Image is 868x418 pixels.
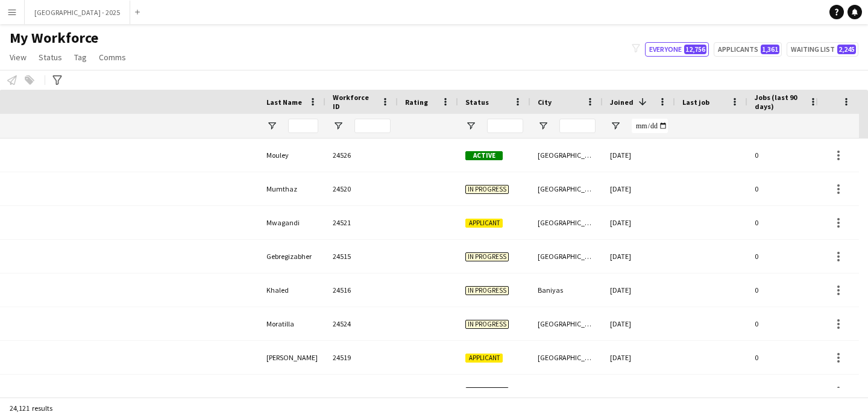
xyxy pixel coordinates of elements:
[538,120,549,131] button: Open Filter Menu
[465,320,509,329] span: In progress
[610,120,621,131] button: Open Filter Menu
[603,375,675,408] div: [DATE]
[465,354,503,363] span: Applicant
[603,307,675,340] div: [DATE]
[259,139,325,172] div: Mouley
[530,206,603,239] div: [GEOGRAPHIC_DATA]
[530,341,603,374] div: [GEOGRAPHIC_DATA]
[747,240,826,273] div: 0
[487,119,523,133] input: Status Filter Input
[325,307,398,340] div: 24524
[787,42,858,57] button: Waiting list2,245
[530,139,603,172] div: [GEOGRAPHIC_DATA]
[465,151,503,160] span: Active
[747,307,826,340] div: 0
[325,341,398,374] div: 24519
[333,93,376,111] span: Workforce ID
[465,219,503,228] span: Applicant
[25,1,130,24] button: [GEOGRAPHIC_DATA] - 2025
[94,49,131,65] a: Comms
[837,45,856,54] span: 2,245
[747,273,826,307] div: 0
[259,375,325,408] div: Origenes
[259,307,325,340] div: Moratilla
[333,120,344,131] button: Open Filter Menu
[755,93,804,111] span: Jobs (last 90 days)
[747,139,826,172] div: 0
[325,206,398,239] div: 24521
[325,139,398,172] div: 24526
[747,341,826,374] div: 0
[632,119,668,133] input: Joined Filter Input
[538,98,552,107] span: City
[266,98,302,107] span: Last Name
[5,49,31,65] a: View
[50,73,64,87] app-action-btn: Advanced filters
[603,206,675,239] div: [DATE]
[747,172,826,205] div: 0
[325,172,398,205] div: 24520
[465,98,489,107] span: Status
[645,42,709,57] button: Everyone12,756
[99,52,126,63] span: Comms
[603,172,675,205] div: [DATE]
[39,52,62,63] span: Status
[465,185,509,194] span: In progress
[747,375,826,408] div: 0
[34,49,67,65] a: Status
[259,172,325,205] div: Mumthaz
[74,52,87,63] span: Tag
[266,120,277,131] button: Open Filter Menu
[465,286,509,295] span: In progress
[325,240,398,273] div: 24515
[465,120,476,131] button: Open Filter Menu
[259,240,325,273] div: Gebregizabher
[747,206,826,239] div: 0
[465,387,509,396] span: In progress
[530,240,603,273] div: [GEOGRAPHIC_DATA]
[465,252,509,261] span: In progress
[325,375,398,408] div: 24525
[288,119,318,133] input: Last Name Filter Input
[530,375,603,408] div: [GEOGRAPHIC_DATA]
[603,240,675,273] div: [DATE]
[259,341,325,374] div: [PERSON_NAME]
[684,45,706,54] span: 12,756
[259,273,325,307] div: Khaled
[682,98,709,107] span: Last job
[405,98,428,107] span: Rating
[714,42,782,57] button: Applicants1,361
[559,119,596,133] input: City Filter Input
[603,273,675,307] div: [DATE]
[530,307,603,340] div: [GEOGRAPHIC_DATA]
[761,45,779,54] span: 1,361
[325,273,398,307] div: 24516
[603,139,675,172] div: [DATE]
[530,172,603,205] div: [GEOGRAPHIC_DATA]
[603,341,675,374] div: [DATE]
[10,29,98,47] span: My Workforce
[610,98,634,107] span: Joined
[259,206,325,239] div: Mwagandi
[69,49,92,65] a: Tag
[10,52,27,63] span: View
[530,273,603,307] div: Baniyas
[354,119,391,133] input: Workforce ID Filter Input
